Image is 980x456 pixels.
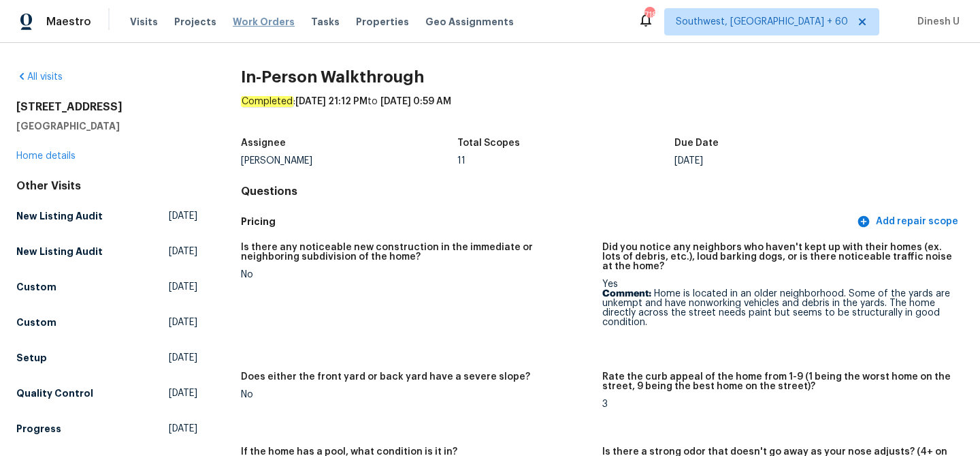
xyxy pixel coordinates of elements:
b: Comment: [602,289,651,299]
h5: Progress [16,422,61,436]
button: Add repair scope [854,209,964,234]
div: No [241,270,591,279]
span: [DATE] 21:12 PM [295,97,367,106]
h5: Assignee [241,138,286,148]
span: Geo Assignments [425,15,514,29]
a: Custom[DATE] [16,310,197,335]
span: [DATE] [169,316,197,329]
h5: Custom [16,280,56,294]
h5: Pricing [241,215,854,229]
h5: New Listing Audit [16,209,103,223]
span: Properties [356,15,409,29]
a: New Listing Audit[DATE] [16,239,197,264]
span: Dinesh U [912,15,960,29]
div: : to [241,95,964,130]
span: [DATE] [169,386,197,400]
h5: Setup [16,351,47,365]
span: Projects [174,15,216,29]
h4: Questions [241,185,964,198]
span: Add repair scope [860,213,958,230]
span: Maestro [46,15,91,29]
h5: Quality Control [16,386,93,400]
span: [DATE] [169,245,197,258]
h5: Due Date [674,138,719,148]
div: No [241,390,591,399]
h5: Custom [16,316,56,329]
p: Home is located in an older neighborhood. Some of the yards are unkempt and have nonworking vehic... [602,289,953,327]
span: [DATE] [169,351,197,365]
span: [DATE] [169,280,197,294]
div: Other Visits [16,179,197,193]
div: 718 [644,8,654,22]
span: [DATE] 0:59 AM [380,97,451,106]
h5: New Listing Audit [16,245,103,258]
a: Progress[DATE] [16,416,197,441]
h5: Rate the curb appeal of the home from 1-9 (1 being the worst home on the street, 9 being the best... [602,372,953,391]
div: Yes [602,279,953,327]
div: [DATE] [674,156,892,166]
a: Setup[DATE] [16,346,197,370]
a: Custom[DATE] [16,275,197,299]
span: Tasks [311,17,340,27]
h5: Total Scopes [457,138,520,148]
span: Work Orders [233,15,295,29]
div: 11 [457,156,674,166]
h5: Does either the front yard or back yard have a severe slope? [241,372,530,382]
div: [PERSON_NAME] [241,156,458,166]
em: Completed [241,96,293,107]
span: [DATE] [169,422,197,436]
span: Southwest, [GEOGRAPHIC_DATA] + 60 [676,15,848,29]
div: 3 [602,399,953,409]
h5: Did you notice any neighbors who haven't kept up with their homes (ex. lots of debris, etc.), lou... [602,243,953,271]
h5: [GEOGRAPHIC_DATA] [16,119,197,133]
a: New Listing Audit[DATE] [16,204,197,228]
span: [DATE] [169,209,197,223]
a: Home details [16,151,76,161]
h2: [STREET_ADDRESS] [16,100,197,114]
h2: In-Person Walkthrough [241,70,964,84]
span: Visits [130,15,158,29]
h5: Is there any noticeable new construction in the immediate or neighboring subdivision of the home? [241,243,591,262]
a: Quality Control[DATE] [16,381,197,406]
a: All visits [16,72,63,82]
